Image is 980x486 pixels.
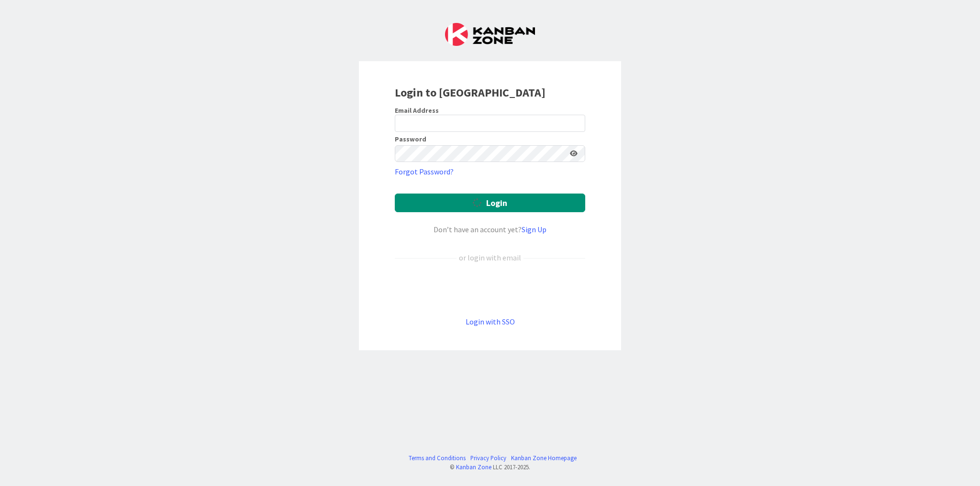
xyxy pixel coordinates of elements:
a: Sign Up [522,225,546,234]
label: Password [395,136,426,142]
div: © LLC 2017- 2025 . [404,463,577,472]
a: Kanban Zone Homepage [511,454,577,463]
a: Forgot Password? [395,166,454,177]
div: or login with email [457,252,523,263]
iframe: Sign in with Google Button [390,279,590,300]
button: Login [395,194,585,212]
b: Login to [GEOGRAPHIC_DATA] [395,85,546,100]
a: Login with SSO [466,317,515,326]
label: Email Address [395,106,439,115]
a: Privacy Policy [470,454,506,463]
a: Kanban Zone [456,463,491,471]
a: Terms and Conditions [409,454,466,463]
img: Kanban Zone [445,23,535,46]
div: Don’t have an account yet? [395,224,585,235]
